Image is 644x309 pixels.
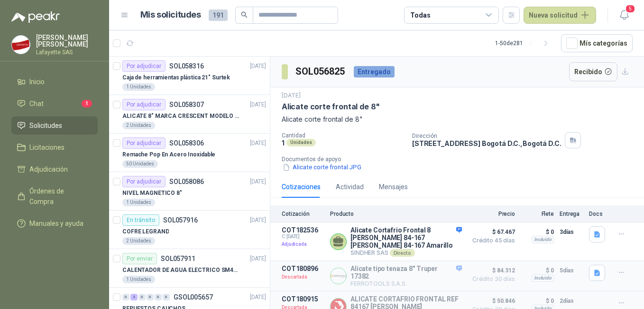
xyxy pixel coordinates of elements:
p: SOL058086 [169,178,204,185]
p: FERROTOOLS S.A.S. [350,280,462,287]
button: Recibido [569,62,618,81]
p: NIVEL MAGNETICO 8" [122,189,182,198]
a: Por enviarSOL057911[DATE] CALENTADOR DE AGUA ELECTRICO SM400 5-9LITROS1 Unidades [109,249,270,288]
div: Incluido [532,274,554,282]
span: Manuales y ayuda [29,218,83,229]
p: Lafayette SAS [36,49,98,55]
p: Caja de herramientas plástica 21" Surtek [122,73,230,82]
button: Nueva solicitud [524,7,596,24]
p: [DATE] [282,91,301,100]
p: ALICATE 8" MARCA CRESCENT MODELO 38008tv [122,112,240,121]
div: Mensajes [379,182,408,192]
div: Por adjudicar [122,176,166,187]
a: Por adjudicarSOL058086[DATE] NIVEL MAGNETICO 8"1 Unidades [109,172,270,211]
p: [DATE] [250,100,266,109]
p: SOL058316 [169,63,204,69]
p: Alicate corte frontal de 8" [282,102,380,112]
h1: Mis solicitudes [140,8,201,22]
p: [STREET_ADDRESS] Bogotá D.C. , Bogotá D.C. [412,139,561,147]
p: SOL058307 [169,101,204,108]
h3: SOL056825 [295,64,346,79]
div: 2 Unidades [122,237,155,245]
div: Actividad [336,182,364,192]
span: 5 [625,4,635,13]
div: En tránsito [122,214,159,226]
p: 2 días [560,295,583,307]
div: Por adjudicar [122,99,166,110]
img: Logo peakr [11,11,60,23]
div: 2 [130,294,138,300]
p: Alicate Cortafrio Frontal 8 [PERSON_NAME] 84-167 [PERSON_NAME] 84-167 Amarillo [350,226,462,249]
span: Chat [29,98,44,109]
a: Por adjudicarSOL058316[DATE] Caja de herramientas plástica 21" Surtek1 Unidades [109,57,270,95]
p: Docs [589,211,608,217]
div: 0 [138,294,146,300]
div: 1 Unidades [122,199,155,206]
span: $ 50.846 [468,295,515,307]
p: Cotización [282,211,324,217]
div: 1 Unidades [122,276,155,283]
div: Todas [410,10,430,20]
p: CALENTADOR DE AGUA ELECTRICO SM400 5-9LITROS [122,266,240,275]
div: Por enviar [122,253,157,264]
p: $ 0 [521,265,554,276]
span: $ 67.467 [468,226,515,238]
span: 191 [209,10,228,21]
p: Descartada [282,272,324,282]
p: [DATE] [250,216,266,225]
div: 1 - 50 de 281 [495,36,553,51]
a: Licitaciones [11,138,98,156]
p: Producto [330,211,462,217]
a: Adjudicación [11,160,98,178]
p: [DATE] [250,254,266,263]
span: Solicitudes [29,120,62,131]
p: SOL057916 [163,217,198,223]
div: Cotizaciones [282,182,321,192]
span: Crédito 45 días [468,238,515,243]
p: $ 0 [521,226,554,238]
div: 0 [163,294,170,300]
p: COFRE LEGRAND [122,227,169,236]
p: Alicate corte frontal de 8" [282,114,633,125]
span: Adjudicación [29,164,68,174]
p: [PERSON_NAME] [PERSON_NAME] [36,34,98,48]
span: C: [DATE] [282,234,324,240]
p: Remache Pop En Acero Inoxidable [122,150,215,159]
p: SOL057911 [161,255,195,262]
p: [DATE] [250,177,266,186]
div: 0 [155,294,162,300]
p: COT180915 [282,295,324,303]
p: SINDHER SAS [350,249,462,257]
p: Precio [468,211,515,217]
div: Directo [390,249,415,257]
p: GSOL005657 [174,294,213,300]
p: Adjudicada [282,240,324,249]
p: 3 días [560,226,583,238]
span: Crédito 30 días [468,276,515,282]
img: Company Logo [331,268,346,284]
p: Dirección [412,133,561,139]
span: $ 84.312 [468,265,515,276]
p: COT180896 [282,265,324,272]
div: Unidades [286,139,316,146]
button: 5 [616,7,633,24]
a: Solicitudes [11,116,98,135]
a: Por adjudicarSOL058306[DATE] Remache Pop En Acero Inoxidable50 Unidades [109,134,270,172]
img: Company Logo [12,36,30,54]
p: $ 0 [521,295,554,307]
button: Alicate corte frontal.JPG [282,163,362,173]
p: 5 días [560,265,583,276]
p: Cantidad [282,132,405,139]
div: Incluido [532,236,554,243]
p: 1 [282,139,285,147]
div: Entregado [354,66,395,77]
span: Órdenes de Compra [29,186,89,207]
a: Por adjudicarSOL058307[DATE] ALICATE 8" MARCA CRESCENT MODELO 38008tv2 Unidades [109,95,270,134]
button: Mís categorías [561,34,633,52]
p: Entrega [560,211,583,217]
p: [DATE] [250,293,266,302]
span: Inicio [29,77,45,87]
p: Flete [521,211,554,217]
div: 50 Unidades [122,160,158,168]
p: Documentos de apoyo [282,156,640,163]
